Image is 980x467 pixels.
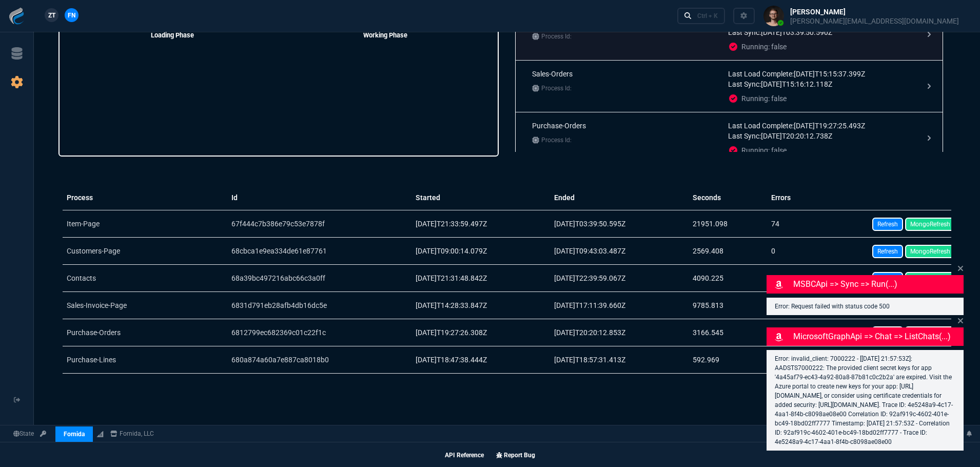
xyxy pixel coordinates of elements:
[793,278,962,290] p: MSBCApi => sync => run(...)
[58,238,223,265] td: Customers-Page
[794,122,865,130] time: [DATE]T19:27:25.493Z
[963,425,976,442] a: Notifications
[905,218,955,231] a: MongoRefresh
[48,11,55,20] span: ZT
[548,265,687,292] td: [DATE]T22:39:59.067Z
[793,330,962,343] p: MicrosoftGraphApi => chat => listChats(...)
[761,28,832,36] time: [DATE]T03:39:50.590Z
[151,30,194,40] h5: Loading Phase
[409,210,548,238] td: [DATE]T21:33:59.497Z
[409,265,548,292] td: [DATE]T21:31:48.842Z
[68,11,75,20] span: FN
[765,374,818,401] td: 0
[872,218,903,231] a: Refresh
[58,210,223,238] td: Item-Page
[58,319,223,346] td: Purchase-Orders
[496,452,535,459] a: Report Bug
[687,185,765,210] th: Seconds
[548,292,687,319] td: [DATE]T17:11:39.660Z
[223,292,409,319] td: 6831d791eb28afb4db16dc5e
[541,31,572,42] span: Process Id:
[761,132,832,140] time: [DATE]T20:20:12.738Z
[728,27,916,37] p: Last Sync:
[687,265,765,292] td: 4090.225
[58,346,223,374] td: Purchase-Lines
[687,319,765,346] td: 3166.545
[409,346,548,374] td: [DATE]T18:47:38.444Z
[107,429,157,438] a: msbcCompanyName
[409,319,548,346] td: [DATE]T19:27:26.308Z
[728,145,916,155] p: Running: false
[58,374,223,401] td: Sales-Lines
[223,319,409,346] td: 6812799ec682369c01c22f1c
[765,210,818,238] td: 74
[761,80,832,88] time: [DATE]T15:16:12.118Z
[548,319,687,346] td: [DATE]T20:20:12.853Z
[794,70,865,78] time: [DATE]T15:15:37.399Z
[775,354,955,446] p: Error: invalid_client: 7000222 - [[DATE] 21:57:53Z]: AADSTS7000222: The provided client secret ke...
[728,93,916,104] p: Running: false
[223,185,409,210] th: Id
[363,30,407,40] h5: Working Phase
[728,42,916,52] p: Running: false
[532,69,720,79] p: Sales-Orders
[687,374,765,401] td: 192.753
[728,79,916,89] p: Last Sync:
[223,346,409,374] td: 680a874a60a7e887ca8018b0
[223,265,409,292] td: 68a39bc497216abc66c3a0ff
[687,210,765,238] td: 21951.098
[765,292,818,319] td: 0
[548,238,687,265] td: [DATE]T09:43:03.487Z
[775,302,955,311] p: Error: Request failed with status code 500
[58,265,223,292] td: Contacts
[548,346,687,374] td: [DATE]T18:57:31.413Z
[541,135,572,145] span: Process Id:
[10,429,37,438] a: Global State
[728,69,916,79] p: Last Load Complete:
[58,292,223,319] td: Sales-Invoice-Page
[409,374,548,401] td: [DATE]T15:15:41.832Z
[223,210,409,238] td: 67f444c7b386e79c53e7878f
[409,185,548,210] th: Started
[728,121,916,131] p: Last Load Complete:
[532,121,720,131] p: Purchase-Orders
[93,426,107,442] a: BigCommerce
[548,185,687,210] th: Ended
[687,292,765,319] td: 9785.813
[765,185,818,210] th: Errors
[728,131,916,141] p: Last Sync:
[765,238,818,265] td: 0
[765,265,818,292] td: 0
[765,346,818,374] td: 0
[765,319,818,346] td: 0
[58,185,223,210] th: Process
[409,292,548,319] td: [DATE]T14:28:33.847Z
[55,426,93,442] a: Fornida
[872,245,903,258] a: Refresh
[409,238,548,265] td: [DATE]T09:00:14.079Z
[37,429,49,438] a: API TOKEN
[223,238,409,265] td: 68cbca1e9ea334de61e87761
[905,245,955,258] a: MongoRefresh
[697,12,718,20] div: Ctrl + K
[548,374,687,401] td: [DATE]T15:18:54.585Z
[687,346,765,374] td: 592.969
[223,374,409,401] td: 6762e71d3109548b2791dd33
[541,83,572,93] span: Process Id:
[687,238,765,265] td: 2569.408
[445,452,484,459] a: API Reference
[548,210,687,238] td: [DATE]T03:39:50.595Z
